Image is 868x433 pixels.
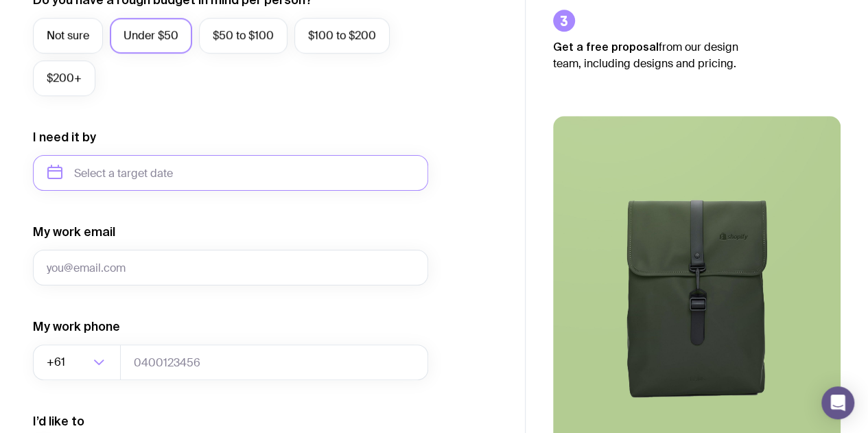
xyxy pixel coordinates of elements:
[553,38,759,72] p: from our design team, including designs and pricing.
[33,250,428,285] input: you@email.com
[294,18,390,54] label: $100 to $200
[33,155,428,191] input: Select a target date
[199,18,288,54] label: $50 to $100
[553,40,659,53] strong: Get a free proposal
[33,18,103,54] label: Not sure
[47,344,68,380] span: +61
[821,386,854,419] div: Open Intercom Messenger
[120,344,428,380] input: 0400123456
[33,129,96,145] label: I need it by
[110,18,192,54] label: Under $50
[33,60,95,96] label: $200+
[33,413,84,430] label: I’d like to
[68,344,89,380] input: Search for option
[33,344,121,380] div: Search for option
